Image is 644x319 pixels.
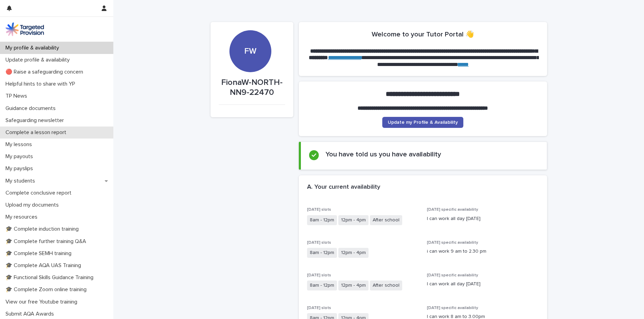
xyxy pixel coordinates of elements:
[3,262,87,269] p: 🎓 Complete AQA UAS Training
[427,306,478,310] span: [DATE] specific availability
[3,238,92,245] p: 🎓 Complete further training Q&A
[3,165,38,172] p: My payslips
[3,141,37,148] p: My lessons
[307,280,337,290] span: 8am - 12pm
[3,57,75,63] p: Update profile & availability
[427,280,539,288] p: I can work all day [DATE]
[3,250,77,257] p: 🎓 Complete SEMH training
[3,117,69,124] p: Safeguarding newsletter
[382,117,463,128] a: Update my Profile & Availability
[307,184,380,191] h2: A. Your current availability
[3,178,41,184] p: My students
[427,208,478,212] span: [DATE] specific availability
[229,4,271,56] div: FW
[307,273,331,277] span: [DATE] slots
[307,215,337,225] span: 8am - 12pm
[427,273,478,277] span: [DATE] specific availability
[3,190,77,196] p: Complete conclusive report
[3,274,99,281] p: 🎓 Functional Skills Guidance Training
[219,78,285,98] p: FionaW-NORTH-NN9-22470
[427,241,478,245] span: [DATE] specific availability
[3,286,92,293] p: 🎓 Complete Zoom online training
[3,69,89,75] p: 🔴 Raise a safeguarding concern
[338,280,369,290] span: 12pm - 4pm
[338,215,369,225] span: 12pm - 4pm
[3,81,81,87] p: Helpful hints to share with YP
[307,241,331,245] span: [DATE] slots
[3,202,64,208] p: Upload my documents
[326,150,441,158] h2: You have told us you have availability
[3,93,33,99] p: TP News
[3,214,43,220] p: My resources
[307,208,331,212] span: [DATE] slots
[5,22,44,36] img: M5nRWzHhSzIhMunXDL62
[3,226,84,232] p: 🎓 Complete induction training
[3,45,65,51] p: My profile & availability
[3,311,59,317] p: Submit AQA Awards
[388,120,458,125] span: Update my Profile & Availability
[3,129,72,136] p: Complete a lesson report
[338,248,369,258] span: 12pm - 4pm
[3,153,38,160] p: My payouts
[370,215,402,225] span: After school
[307,248,337,258] span: 8am - 12pm
[3,299,83,305] p: View our free Youtube training
[370,280,402,290] span: After school
[427,248,539,255] p: i can work 9 am to 2.30 pm
[372,30,474,38] h2: Welcome to your Tutor Portal 👋
[427,215,539,222] p: I can work all day [DATE]
[3,105,61,112] p: Guidance documents
[307,306,331,310] span: [DATE] slots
